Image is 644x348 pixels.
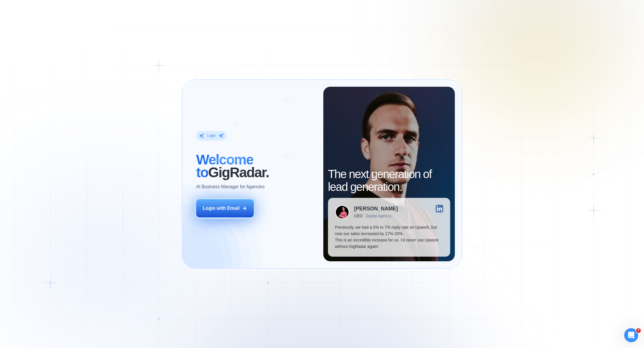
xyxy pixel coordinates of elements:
[636,328,641,333] span: 7
[196,184,265,190] p: AI Business Manager for Agencies
[354,206,398,211] div: [PERSON_NAME]
[624,328,638,342] iframe: Intercom live chat
[335,224,443,250] p: Previously, we had a 5% to 7% reply rate on Upwork, but now our sales increased by 17%-20%. This ...
[328,168,450,193] h2: The next generation of lead generation.
[196,152,253,180] span: Welcome to
[207,133,216,138] div: Login
[196,153,316,179] h2: ‍ GigRadar.
[366,214,391,218] div: Digital Agency
[203,205,240,212] div: Login with Email
[354,214,363,218] div: CEO
[196,199,254,217] button: Login with Email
